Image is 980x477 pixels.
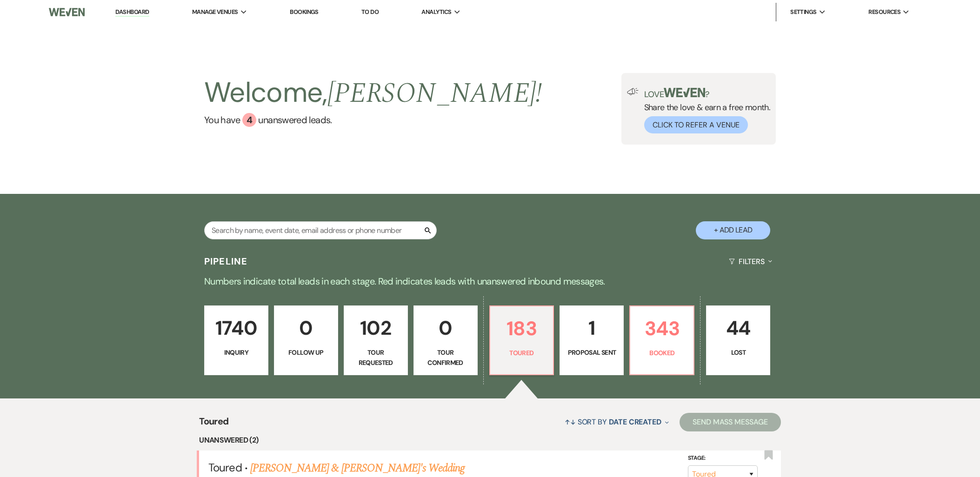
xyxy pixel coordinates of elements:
[609,417,661,427] span: Date Created
[115,8,149,17] a: Dashboard
[636,348,688,358] p: Booked
[204,221,437,239] input: Search by name, event date, email address or phone number
[627,88,639,95] img: loud-speaker-illustration.svg
[790,7,817,17] span: Settings
[192,7,238,17] span: Manage Venues
[496,348,548,358] p: Toured
[361,8,379,16] a: To Do
[496,313,548,344] p: 183
[413,305,478,375] a: 0Tour Confirmed
[204,73,542,113] h2: Welcome,
[204,255,248,268] h3: Pipeline
[565,417,576,427] span: ↑↓
[629,305,694,375] a: 343Booked
[696,221,770,239] button: + Add Lead
[421,7,451,17] span: Analytics
[280,312,332,344] p: 0
[210,312,262,344] p: 1740
[636,313,688,344] p: 343
[680,413,781,431] button: Send Mass Message
[204,113,542,127] a: You have 4 unanswered leads.
[49,2,85,22] img: Weven Logo
[290,8,319,16] a: Bookings
[725,249,776,274] button: Filters
[280,347,332,358] p: Follow Up
[210,347,262,358] p: Inquiry
[664,88,705,97] img: weven-logo-green.svg
[489,305,554,375] a: 183Toured
[644,116,748,133] button: Click to Refer a Venue
[688,453,758,464] label: Stage:
[208,460,241,475] span: Toured
[327,72,542,115] span: [PERSON_NAME] !
[712,347,764,358] p: Lost
[644,88,771,99] p: Love ?
[274,305,338,375] a: 0Follow Up
[868,7,900,17] span: Resources
[199,434,780,446] li: Unanswered (2)
[566,312,618,344] p: 1
[712,312,764,344] p: 44
[242,113,256,127] div: 4
[344,305,408,375] a: 102Tour Requested
[561,410,673,434] button: Sort By Date Created
[204,305,268,375] a: 1740Inquiry
[350,347,402,368] p: Tour Requested
[350,312,402,344] p: 102
[639,88,771,133] div: Share the love & earn a free month.
[199,414,228,434] span: Toured
[420,312,472,344] p: 0
[250,460,465,477] a: [PERSON_NAME] & [PERSON_NAME]'s Wedding
[706,305,770,375] a: 44Lost
[566,347,618,358] p: Proposal Sent
[155,274,825,289] p: Numbers indicate total leads in each stage. Red indicates leads with unanswered inbound messages.
[560,305,624,375] a: 1Proposal Sent
[420,347,472,368] p: Tour Confirmed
